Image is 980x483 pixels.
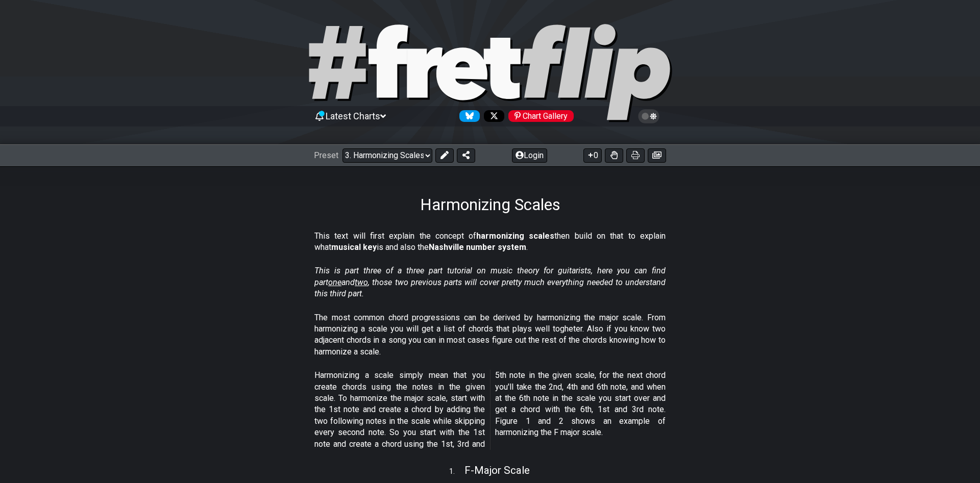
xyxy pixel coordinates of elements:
span: Preset [314,150,338,160]
span: one [328,277,341,287]
button: Print [626,148,645,163]
span: Latest Charts [326,111,380,121]
button: Share Preset [457,148,475,163]
em: This is part three of a three part tutorial on music theory for guitarists, here you can find par... [314,266,666,298]
p: Harmonizing a scale simply mean that you create chords using the notes in the given scale. To har... [314,370,666,450]
button: Edit Preset [435,148,454,163]
button: Toggle Dexterity for all fretkits [605,148,623,163]
span: Toggle light / dark theme [643,112,655,121]
strong: Nashville number system [429,242,526,252]
a: #fretflip at Pinterest [504,110,574,122]
span: 1 . [449,466,464,477]
span: F - Major Scale [464,464,530,476]
a: Follow #fretflip at Bluesky [455,110,480,122]
button: 0 [583,148,602,163]
a: Follow #fretflip at X [480,110,504,122]
strong: harmonizing scales [476,231,554,241]
strong: musical key [331,242,377,252]
button: Login [512,148,547,163]
select: Preset [342,148,432,163]
button: Create image [648,148,666,163]
p: The most common chord progressions can be derived by harmonizing the major scale. From harmonizin... [314,312,666,358]
div: Chart Gallery [508,110,574,122]
p: This text will first explain the concept of then build on that to explain what is and also the . [314,231,666,253]
span: two [355,277,368,287]
h1: Harmonizing Scales [420,195,560,214]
